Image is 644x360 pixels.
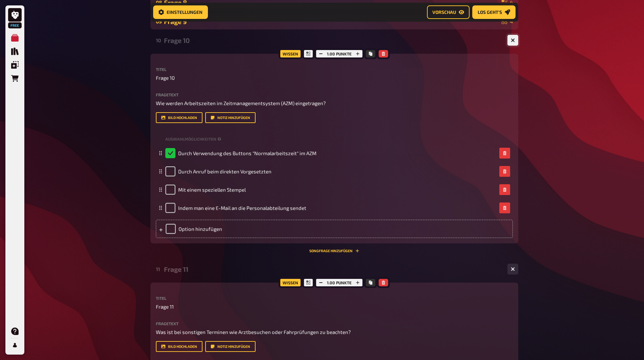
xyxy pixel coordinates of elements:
[156,321,513,326] label: Fragetext
[309,249,359,253] button: Songfrage hinzufügen
[156,37,161,43] div: 10
[156,220,513,238] div: Option hinzufügen
[178,168,271,174] span: Durch Anruf beim direkten Vorgesetzten
[432,10,456,15] span: Vorschau
[427,5,470,19] button: Vorschau
[478,10,502,15] span: Los geht's
[314,277,364,288] div: 1.00 Punkte
[167,10,202,15] span: Einstellungen
[156,67,513,71] label: Titel
[164,37,502,44] div: Frage 10
[156,93,513,97] label: Fragetext
[279,48,302,59] div: Wissen
[205,341,256,352] button: Notiz hinzufügen
[9,23,21,27] span: Free
[178,150,316,156] span: Durch Verwendung des Buttons "Normalarbeitszeit" im AZM
[164,265,502,273] div: Frage 11
[156,296,513,300] label: Titel
[156,303,174,311] span: Frage 11
[205,112,256,123] button: Notiz hinzufügen
[156,266,161,272] div: 11
[314,48,364,59] div: 1.00 Punkte
[156,329,351,335] span: Was ist bei sonstigen Terminen wie Arztbesuchen oder Fahrprüfungen zu beachten?
[153,5,208,19] button: Einstellungen
[366,50,375,57] button: Kopieren
[279,277,302,288] div: Wissen
[472,5,516,19] button: Los geht's
[156,112,202,123] button: Bild hochladen
[156,341,202,352] button: Bild hochladen
[178,205,306,211] span: Indem man eine E-Mail an die Personalabteilung sendet
[156,100,326,106] span: Wie werden Arbeitszeiten im Zeitmanagementsystem (AZM) eingetragen?
[366,279,375,286] button: Kopieren
[178,187,246,193] span: Mit einem speziellen Stempel
[165,136,216,142] span: Auswahlmöglichkeiten
[156,74,175,82] span: Frage 10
